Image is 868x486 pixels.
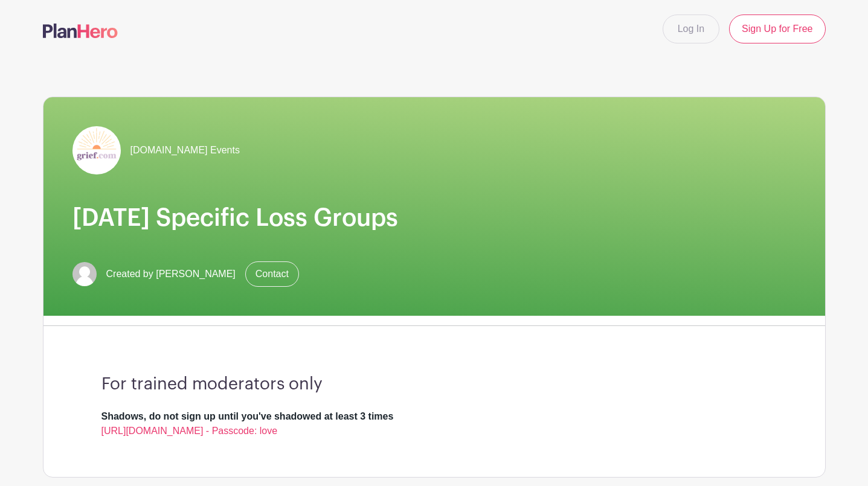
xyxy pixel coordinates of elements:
span: [DOMAIN_NAME] Events [130,143,240,158]
a: Contact [245,261,299,287]
h3: For trained moderators only [101,374,767,395]
img: logo-507f7623f17ff9eddc593b1ce0a138ce2505c220e1c5a4e2b4648c50719b7d32.svg [43,24,118,38]
a: Log In [663,14,719,43]
a: Sign Up for Free [729,14,825,43]
h1: [DATE] Specific Loss Groups [72,203,796,232]
span: Created by [PERSON_NAME] [106,267,236,281]
img: default-ce2991bfa6775e67f084385cd625a349d9dcbb7a52a09fb2fda1e96e2d18dcdb.png [72,262,97,286]
a: [URL][DOMAIN_NAME] - Passcode: love [101,426,278,436]
img: grief-logo-planhero.png [72,126,121,174]
strong: Shadows, do not sign up until you've shadowed at least 3 times [101,411,394,421]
